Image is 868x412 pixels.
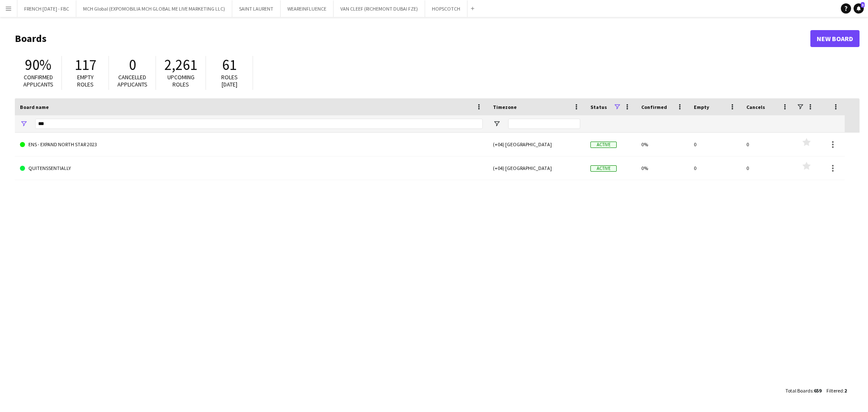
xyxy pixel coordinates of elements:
[76,0,232,17] button: MCH Global (EXPOMOBILIA MCH GLOBAL ME LIVE MARKETING LLC)
[75,56,96,74] span: 117
[20,156,483,180] a: QUITENSSENTIALLY
[20,120,28,128] button: Open Filter Menu
[741,133,794,156] div: 0
[488,133,585,156] div: (+04) [GEOGRAPHIC_DATA]
[20,104,49,110] span: Board name
[493,120,501,128] button: Open Filter Menu
[508,119,580,129] input: Timezone Filter Input
[17,0,76,17] button: FRENCH [DATE] - FBC
[232,0,281,17] button: SAINT LAURENT
[25,56,51,74] span: 90%
[741,156,794,180] div: 0
[590,165,617,172] span: Active
[334,0,425,17] button: VAN CLEEF (RICHEMONT DUBAI FZE)
[117,73,147,88] span: Cancelled applicants
[167,73,195,88] span: Upcoming roles
[77,73,94,88] span: Empty roles
[493,104,517,110] span: Timezone
[826,387,843,394] span: Filtered
[488,156,585,180] div: (+04) [GEOGRAPHIC_DATA]
[861,2,865,8] span: 3
[281,0,334,17] button: WEAREINFLUENCE
[23,73,53,88] span: Confirmed applicants
[826,382,847,399] div: :
[425,0,467,17] button: HOPSCOTCH
[35,119,483,129] input: Board name Filter Input
[590,104,607,110] span: Status
[854,3,864,14] a: 3
[689,133,741,156] div: 0
[814,387,821,394] span: 659
[590,142,617,148] span: Active
[15,32,810,45] h1: Boards
[694,104,709,110] span: Empty
[129,56,136,74] span: 0
[641,104,667,110] span: Confirmed
[636,156,689,180] div: 0%
[221,73,238,88] span: Roles [DATE]
[222,56,236,74] span: 61
[164,56,197,74] span: 2,261
[810,30,860,47] a: New Board
[844,387,847,394] span: 2
[785,382,821,399] div: :
[636,133,689,156] div: 0%
[20,133,483,156] a: ENS - EXPAND NORTH STAR 2023
[746,104,765,110] span: Cancels
[785,387,812,394] span: Total Boards
[689,156,741,180] div: 0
